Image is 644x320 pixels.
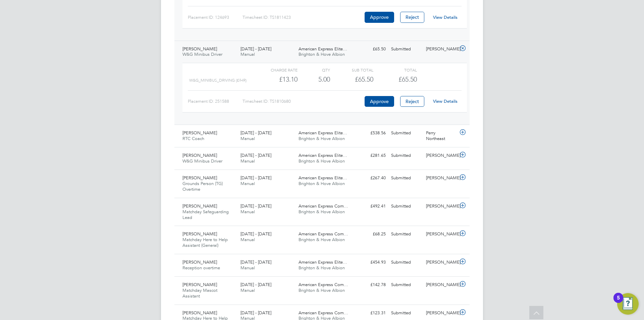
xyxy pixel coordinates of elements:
span: [PERSON_NAME] [182,231,217,237]
span: [PERSON_NAME] [182,282,217,287]
div: Placement ID: 124693 [188,12,243,23]
span: W&G_Minibus_Driving (£/HR) [189,78,247,83]
span: Brighton & Hove Albion [299,237,345,242]
span: [DATE] - [DATE] [240,259,271,265]
div: Sub Total [330,66,373,74]
span: [DATE] - [DATE] [240,130,271,136]
span: Matchday Here to Help Assistant (General) [182,237,228,248]
span: [DATE] - [DATE] [240,231,271,237]
div: Submitted [388,279,423,290]
div: £123.31 [354,308,388,319]
div: [PERSON_NAME] [423,308,458,319]
span: [DATE] - [DATE] [240,175,271,181]
span: Brighton & Hove Albion [299,158,345,164]
div: Timesheet ID: TS1811423 [243,12,363,23]
div: £142.78 [354,279,388,290]
span: Brighton & Hove Albion [299,287,345,293]
div: [PERSON_NAME] [423,173,458,184]
span: American Express Elite… [299,175,347,181]
div: Placement ID: 251588 [188,96,243,107]
span: W&G Minibus Driver [182,158,222,164]
div: £13.10 [254,74,298,85]
span: American Express Com… [299,231,348,237]
div: Submitted [388,201,423,212]
div: [PERSON_NAME] [423,229,458,240]
span: Manual [240,209,255,215]
button: Approve [365,96,394,107]
span: W&G Minibus Driver [182,51,222,57]
span: American Express Elite… [299,259,347,265]
span: [PERSON_NAME] [182,203,217,209]
span: Manual [240,265,255,271]
span: Manual [240,158,255,164]
div: Submitted [388,229,423,240]
span: [DATE] - [DATE] [240,203,271,209]
button: Reject [400,12,424,22]
div: Submitted [388,44,423,55]
span: Matchday Safeguarding Lead [182,209,229,220]
button: Approve [365,12,394,22]
span: Manual [240,237,255,242]
span: American Express Com… [299,310,348,316]
div: [PERSON_NAME] [423,201,458,212]
div: £538.56 [354,128,388,139]
span: American Express Elite… [299,130,347,136]
div: [PERSON_NAME] [423,279,458,290]
span: Manual [240,181,255,186]
div: £281.65 [354,150,388,161]
div: [PERSON_NAME]` [423,44,458,55]
span: Brighton & Hove Albion [299,265,345,271]
span: Brighton & Hove Albion [299,209,345,215]
div: £454.93 [354,257,388,268]
span: Brighton & Hove Albion [299,181,345,186]
div: [PERSON_NAME]` [423,150,458,161]
span: American Express Com… [299,282,348,287]
div: Submitted [388,150,423,161]
span: [DATE] - [DATE] [240,152,271,158]
span: American Express Elite… [299,152,347,158]
button: Open Resource Center, 5 new notifications [617,293,639,315]
span: [DATE] - [DATE] [240,46,271,52]
span: American Express Elite… [299,46,347,52]
span: Brighton & Hove Albion [299,136,345,141]
div: 5 [617,298,620,307]
div: £492.41 [354,201,388,212]
div: QTY [298,66,330,74]
div: £65.50 [354,44,388,55]
button: Reject [400,96,424,107]
span: Manual [240,287,255,293]
div: Total [373,66,417,74]
span: Matchday Mascot Assistant [182,287,217,299]
span: £65.50 [398,75,417,83]
div: [PERSON_NAME] [423,257,458,268]
span: [DATE] - [DATE] [240,282,271,287]
span: American Express Com… [299,203,348,209]
span: RTC Coach [182,136,204,141]
span: [PERSON_NAME] [182,310,217,316]
div: Charge rate [254,66,298,74]
span: [PERSON_NAME] [182,259,217,265]
div: 5.00 [298,74,330,85]
div: Submitted [388,308,423,319]
div: £267.40 [354,173,388,184]
span: Manual [240,51,255,57]
span: [PERSON_NAME] [182,175,217,181]
div: £65.50 [330,74,373,85]
div: Submitted [388,128,423,139]
div: Perry Northeast [423,128,458,144]
span: [PERSON_NAME] [182,152,217,158]
span: Reception overtime [182,265,220,271]
div: Submitted [388,173,423,184]
a: View Details [433,98,458,104]
span: Grounds Person (TG) Overtime [182,181,223,192]
span: Brighton & Hove Albion [299,51,345,57]
div: Timesheet ID: TS1810680 [243,96,363,107]
span: Manual [240,136,255,141]
a: View Details [433,14,458,20]
span: [PERSON_NAME] [182,130,217,136]
span: [DATE] - [DATE] [240,310,271,316]
span: [PERSON_NAME] [182,46,217,52]
div: £68.25 [354,229,388,240]
div: Submitted [388,257,423,268]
